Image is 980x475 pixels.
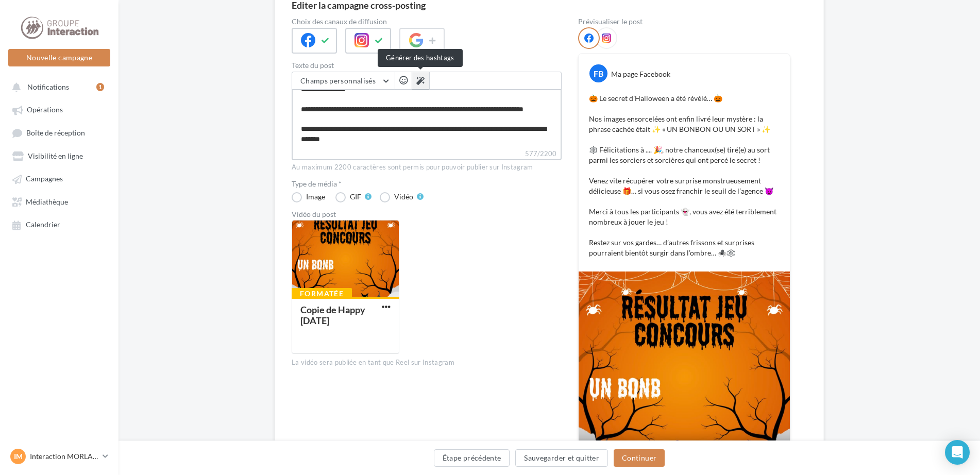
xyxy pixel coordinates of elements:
[292,358,562,367] div: La vidéo sera publiée en tant que Reel sur Instagram
[14,451,23,462] span: IM
[292,180,562,188] label: Type de média *
[292,211,562,218] div: Vidéo du post
[26,128,85,137] span: Boîte de réception
[26,175,63,183] span: Campagnes
[292,62,562,69] label: Texte du post
[6,169,112,188] a: Campagnes
[292,288,352,299] div: Formatée
[515,449,608,467] button: Sauvegarder et quitter
[292,72,395,90] button: Champs personnalisés
[292,18,562,25] label: Choix des canaux de diffusion
[6,123,112,142] a: Boîte de réception
[350,193,361,200] div: GIF
[30,451,98,462] p: Interaction MORLAIX
[292,163,562,172] div: Au maximum 2200 caractères sont permis pour pouvoir publier sur Instagram
[394,193,413,200] div: Vidéo
[306,193,325,200] div: Image
[378,49,463,67] div: Générer des hashtags
[611,69,670,79] div: Ma page Facebook
[589,64,607,82] div: FB
[96,83,104,91] div: 1
[6,100,112,118] a: Opérations
[27,82,69,91] span: Notifications
[434,449,510,467] button: Étape précédente
[8,49,110,66] button: Nouvelle campagne
[292,1,426,10] div: Editer la campagne cross-posting
[614,449,665,467] button: Continuer
[300,76,376,85] span: Champs personnalisés
[945,440,970,465] div: Open Intercom Messenger
[27,106,63,114] span: Opérations
[292,148,562,160] label: 577/2200
[589,93,780,258] p: 🎃 Le secret d’Halloween a été révélé… 🎃 Nos images ensorcelées ont enfin livré leur mystère : la ...
[6,77,108,96] button: Notifications 1
[28,151,83,160] span: Visibilité en ligne
[8,447,110,466] a: IM Interaction MORLAIX
[26,220,60,229] span: Calendrier
[6,215,112,233] a: Calendrier
[300,304,365,326] div: Copie de Happy [DATE]
[6,146,112,165] a: Visibilité en ligne
[6,192,112,211] a: Médiathèque
[578,18,790,25] div: Prévisualiser le post
[26,197,68,206] span: Médiathèque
